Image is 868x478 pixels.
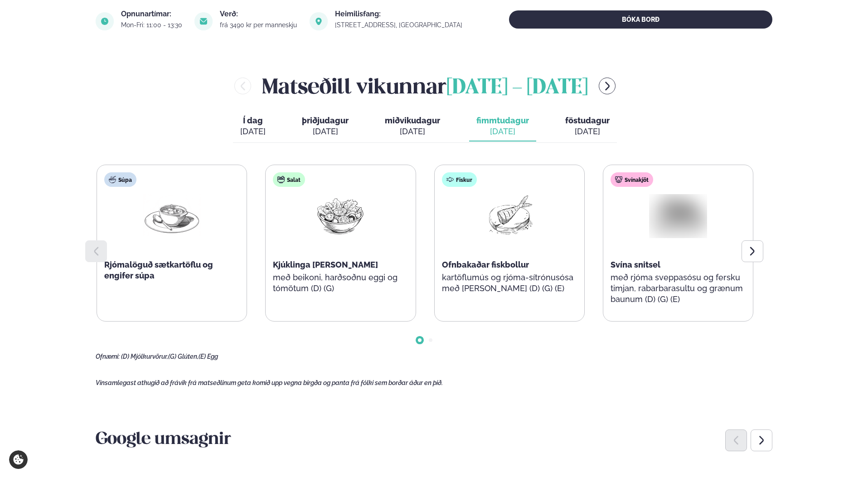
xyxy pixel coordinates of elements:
button: BÓKA BORÐ [509,10,772,29]
span: föstudagur [565,116,610,125]
div: [DATE] [565,126,610,137]
div: Heimilisfang: [335,10,464,18]
button: fimmtudagur [DATE] [469,112,536,141]
p: með rjóma sveppasósu og fersku timjan, rabarbarasultu og grænum baunum (D) (G) (E) [611,272,746,305]
button: Í dag [DATE] [233,112,273,141]
button: þriðjudagur [DATE] [295,112,356,141]
span: Ofnbakaðar fiskbollur [442,260,529,269]
p: með beikoni, harðsoðnu eggi og tómötum (D) (G) [273,272,408,294]
img: image alt [310,12,328,30]
img: Pork-Meat.png [643,190,713,240]
div: [DATE] [302,126,349,137]
div: Next slide [751,429,772,451]
img: salad.svg [277,176,285,183]
span: Ofnæmi: [96,353,120,360]
div: [DATE] [385,126,440,137]
span: þriðjudagur [302,116,349,125]
h3: Google umsagnir [96,429,772,451]
a: link [335,20,464,30]
span: fimmtudagur [476,116,529,125]
div: [DATE] [240,126,266,137]
span: Vinsamlegast athugið að frávik frá matseðlinum geta komið upp vegna birgða og panta frá fólki sem... [96,379,443,386]
span: Rjómalöguð sætkartöflu og engifer súpa [104,260,213,280]
a: Cookie settings [9,450,28,469]
img: Soup.png [143,194,201,236]
span: miðvikudagur [385,116,440,125]
div: Opnunartímar: [121,10,184,18]
button: miðvikudagur [DATE] [378,112,447,141]
h2: Matseðill vikunnar [262,71,588,101]
span: Svína snitsel [611,260,660,269]
span: (E) Egg [199,353,218,360]
div: Svínakjöt [611,172,653,187]
div: Súpa [104,172,136,187]
button: föstudagur [DATE] [558,112,617,141]
span: Kjúklinga [PERSON_NAME] [273,260,378,269]
span: [DATE] - [DATE] [446,78,588,98]
p: kartöflumús og rjóma-sítrónusósa með [PERSON_NAME] (D) (G) (E) [442,272,577,294]
button: menu-btn-right [599,78,616,94]
img: fish.svg [446,176,454,183]
div: Salat [273,172,305,187]
div: frá 3490 kr per manneskju [220,21,298,29]
img: soup.svg [109,176,116,183]
span: (D) Mjólkurvörur, [121,353,168,360]
div: Mon-Fri: 11:00 - 13:30 [121,21,184,29]
div: Previous slide [725,429,747,451]
img: pork.svg [615,176,622,183]
span: (G) Glúten, [168,353,199,360]
div: Verð: [220,10,298,18]
img: image alt [96,12,114,30]
span: Í dag [240,115,266,126]
img: Salad.png [311,194,369,236]
div: Fiskur [442,172,477,187]
button: menu-btn-left [234,78,251,94]
span: Go to slide 2 [429,338,432,342]
span: Go to slide 1 [418,338,422,342]
img: image alt [194,12,213,30]
div: [DATE] [476,126,529,137]
img: Fish.png [480,194,538,236]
